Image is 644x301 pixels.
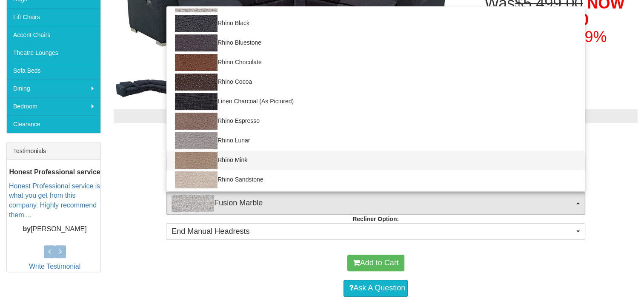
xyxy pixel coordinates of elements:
[175,93,218,110] img: Linen Charcoal (As Pictured)
[23,225,31,232] b: by
[7,44,100,62] a: Theatre Lounges
[166,192,585,215] button: Fusion MarbleFusion Marble
[175,152,218,169] img: Rhino Mink
[7,8,100,26] a: Lift Chairs
[166,14,585,33] a: Rhino Black
[166,33,585,53] a: Rhino Bluestone
[175,34,218,51] img: Rhino Bluestone
[172,195,574,212] span: Fusion Marble
[175,15,218,32] img: Rhino Black
[166,72,585,92] a: Rhino Cocoa
[9,168,100,175] b: Honest Professional service
[175,113,218,130] img: Rhino Espresso
[7,142,100,160] div: Testimonials
[166,170,585,190] a: Rhino Sandstone
[7,26,100,44] a: Accent Chairs
[166,92,585,111] a: Linen Charcoal (As Pictured)
[114,132,638,143] h3: Choose from the options below then add to cart
[175,74,218,91] img: Rhino Cocoa
[166,223,585,240] button: End Manual Headrests
[166,53,585,72] a: Rhino Chocolate
[7,62,100,80] a: Sofa Beds
[7,97,100,115] a: Bedroom
[7,115,100,133] a: Clearance
[166,131,585,150] a: Rhino Lunar
[9,182,100,219] a: Honest Professional service is what you get from this company. Highly recommend them....
[175,171,218,188] img: Rhino Sandstone
[166,111,585,131] a: Rhino Espresso
[352,216,399,222] strong: Recliner Option:
[172,195,214,212] img: Fusion Marble
[175,54,218,71] img: Rhino Chocolate
[9,224,100,234] p: [PERSON_NAME]
[172,226,574,237] span: End Manual Headrests
[175,132,218,149] img: Rhino Lunar
[7,80,100,97] a: Dining
[347,255,404,272] button: Add to Cart
[343,280,408,297] a: Ask A Question
[166,150,585,170] a: Rhino Mink
[29,263,80,270] a: Write Testimonial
